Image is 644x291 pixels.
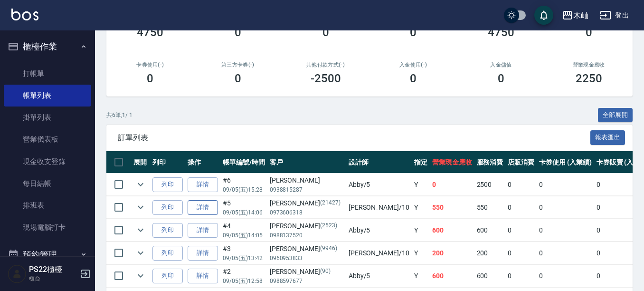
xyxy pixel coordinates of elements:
[220,151,267,174] th: 帳單編號/時間
[430,265,474,287] td: 600
[412,174,430,196] td: Y
[430,196,474,219] td: 550
[598,108,633,123] button: 全部展開
[346,242,412,264] td: [PERSON_NAME] /10
[152,223,183,238] button: 列印
[474,174,506,196] td: 2500
[133,246,148,260] button: expand row
[29,265,77,274] h5: PS22櫃檯
[586,26,592,39] h3: 0
[220,219,267,242] td: #4
[556,62,621,68] h2: 營業現金應收
[270,267,344,277] div: [PERSON_NAME]
[270,254,344,262] p: 0960953833
[320,244,337,254] p: (9946)
[346,151,412,174] th: 設計師
[206,62,271,68] h2: 第三方卡券(-)
[223,185,265,194] p: 09/05 (五) 15:28
[320,198,341,208] p: (21427)
[267,151,346,174] th: 客戶
[11,9,38,20] img: Logo
[8,264,27,283] img: Person
[381,62,446,68] h2: 入金使用(-)
[188,246,218,261] a: 詳情
[412,265,430,287] td: Y
[235,72,241,85] h3: 0
[412,219,430,242] td: Y
[498,72,504,85] h3: 0
[223,277,265,285] p: 09/05 (五) 12:58
[412,242,430,264] td: Y
[270,244,344,254] div: [PERSON_NAME]
[150,151,185,174] th: 列印
[346,265,412,287] td: Abby /5
[220,265,267,287] td: #2
[235,26,241,39] h3: 0
[412,196,430,219] td: Y
[133,177,148,192] button: expand row
[270,277,344,285] p: 0988597677
[29,274,77,283] p: 櫃台
[505,265,537,287] td: 0
[4,216,91,238] a: 現場電腦打卡
[311,72,341,85] h3: -2500
[152,200,183,215] button: 列印
[412,151,430,174] th: 指定
[474,242,506,264] td: 200
[596,7,633,24] button: 登出
[474,265,506,287] td: 600
[576,72,602,85] h3: 2250
[346,219,412,242] td: Abby /5
[590,130,625,145] button: 報表匯出
[4,173,91,194] a: 每日結帳
[293,62,358,68] h2: 其他付款方式(-)
[537,219,594,242] td: 0
[346,196,412,219] td: [PERSON_NAME] /10
[223,254,265,262] p: 09/05 (五) 13:42
[474,219,506,242] td: 600
[322,26,329,39] h3: 0
[152,177,183,192] button: 列印
[4,85,91,107] a: 帳單列表
[188,269,218,283] a: 詳情
[106,111,133,119] p: 共 6 筆, 1 / 1
[223,231,265,240] p: 09/05 (五) 14:05
[4,242,91,267] button: 預約管理
[270,175,344,185] div: [PERSON_NAME]
[152,269,183,283] button: 列印
[505,196,537,219] td: 0
[118,133,590,143] span: 訂單列表
[133,223,148,237] button: expand row
[469,62,534,68] h2: 入金儲值
[188,177,218,192] a: 詳情
[430,151,474,174] th: 營業現金應收
[270,198,344,208] div: [PERSON_NAME]
[537,174,594,196] td: 0
[220,196,267,219] td: #5
[474,151,506,174] th: 服務消費
[4,63,91,85] a: 打帳單
[4,194,91,216] a: 排班表
[133,269,148,283] button: expand row
[4,151,91,173] a: 現金收支登錄
[188,223,218,238] a: 詳情
[505,151,537,174] th: 店販消費
[346,174,412,196] td: Abby /5
[537,265,594,287] td: 0
[320,267,331,277] p: (90)
[188,200,218,215] a: 詳情
[131,151,150,174] th: 展開
[505,242,537,264] td: 0
[270,231,344,240] p: 0988137520
[4,128,91,150] a: 營業儀表板
[4,34,91,59] button: 櫃檯作業
[270,221,344,231] div: [PERSON_NAME]
[185,151,220,174] th: 操作
[537,151,594,174] th: 卡券使用 (入業績)
[118,62,183,68] h2: 卡券使用(-)
[270,208,344,217] p: 0973606318
[558,6,592,25] button: 木屾
[223,208,265,217] p: 09/05 (五) 14:06
[537,242,594,264] td: 0
[488,26,514,39] h3: 4750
